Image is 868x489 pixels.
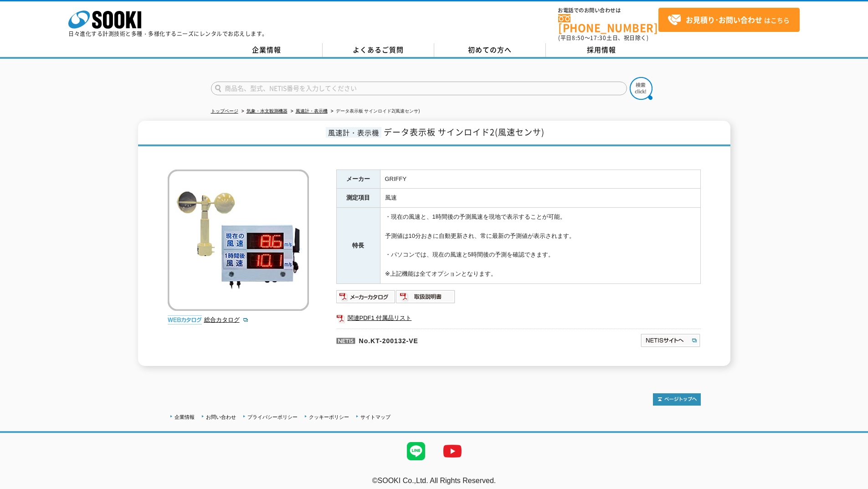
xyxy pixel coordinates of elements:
[380,189,700,208] td: 風速
[68,31,268,36] p: 日々進化する計測技術と多種・多様化するニーズにレンタルでお応えします。
[396,289,456,304] img: 取扱説明書
[546,43,657,57] a: 採用情報
[336,189,380,208] th: 測定項目
[168,170,309,311] img: データ表示板 サインロイド2(風速センサ)
[686,14,762,25] strong: お見積り･お問い合わせ
[309,414,349,420] a: クッキーポリシー
[380,208,700,284] td: ・現在の風速と、1時間後の予測風速を現地で表示することが可能。 予測値は10分おきに自動更新され、常に最新の予測値が表示されます。 ・パソコンでは、現在の風速と5時間後の予測を確認できます。 ※...
[211,43,323,57] a: 企業情報
[336,312,701,324] a: 関連PDF1 付属品リスト
[668,13,790,27] span: はこちら
[175,414,195,420] a: 企業情報
[380,170,700,189] td: GRIFFY
[558,8,658,13] span: お電話でのお問い合わせは
[558,14,658,33] a: [PHONE_NUMBER]
[468,45,512,55] span: 初めての方へ
[247,414,298,420] a: プライバシーポリシー
[336,295,396,302] a: メーカーカタログ
[211,108,238,113] a: トップページ
[396,295,456,302] a: 取扱説明書
[326,127,381,138] span: 風速計・表示機
[336,170,380,189] th: メーカー
[590,34,606,42] span: 17:30
[653,393,701,406] img: トップページへ
[336,208,380,284] th: 特長
[336,289,396,304] img: メーカーカタログ
[630,77,652,100] img: btn_search.png
[434,433,471,469] img: YouTube
[204,316,249,323] a: 総合カタログ
[206,414,236,420] a: お問い合わせ
[247,108,288,113] a: 気象・水文観測機器
[168,315,202,324] img: webカタログ
[323,43,434,57] a: よくあるご質問
[329,107,420,116] li: データ表示板 サインロイド2(風速センサ)
[434,43,546,57] a: 初めての方へ
[558,34,648,42] span: (平日 ～ 土日、祝日除く)
[572,34,585,42] span: 8:50
[336,329,552,350] p: No.KT-200132-VE
[211,82,627,95] input: 商品名、型式、NETIS番号を入力してください
[384,126,544,138] span: データ表示板 サインロイド2(風速センサ)
[360,414,390,420] a: サイトマップ
[296,108,328,113] a: 風速計・表示機
[640,333,701,348] img: NETISサイトへ
[398,433,434,469] img: LINE
[658,8,800,32] a: お見積り･お問い合わせはこちら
